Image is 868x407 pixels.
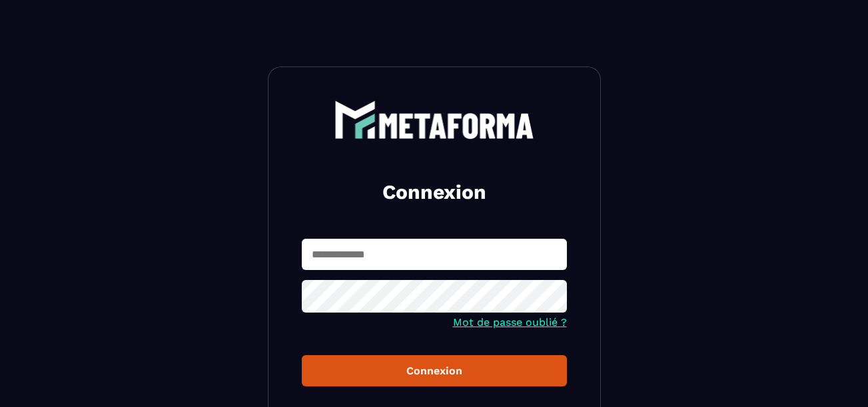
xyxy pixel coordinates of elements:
[302,100,567,139] a: logo
[302,355,567,386] button: Connexion
[334,100,534,139] img: logo
[453,316,567,329] a: Mot de passe oublié ?
[312,364,556,377] div: Connexion
[318,179,551,205] h2: Connexion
